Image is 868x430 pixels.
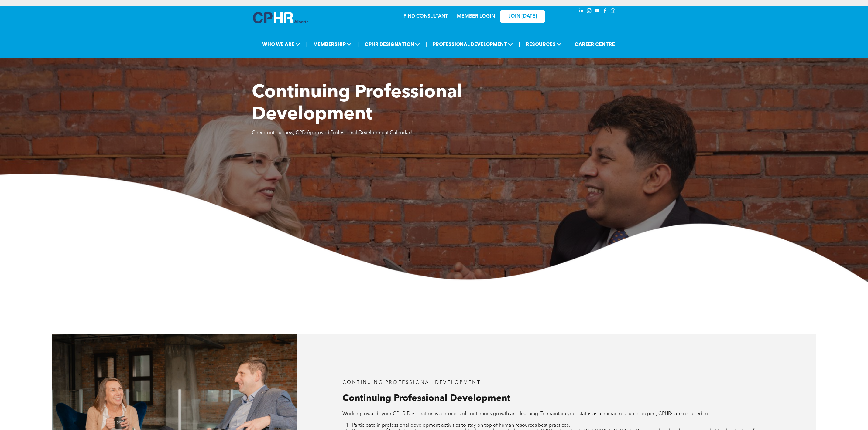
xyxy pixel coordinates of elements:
li: | [306,38,307,50]
a: CAREER CENTRE [573,39,617,50]
li: | [567,38,569,50]
a: Social network [610,8,616,16]
span: CONTINUING PROFESSIONAL DEVELOPMENT [342,380,481,385]
img: A blue and white logo for cp alberta [253,12,308,23]
a: instagram [586,8,593,16]
span: Check out our new, CPD Approved Professional Development Calendar! [252,130,412,135]
span: Continuing Professional Development [252,84,463,124]
a: youtube [594,8,601,16]
span: WHO WE ARE [260,39,302,50]
a: FIND CONSULTANT [403,14,448,19]
li: | [357,38,359,50]
li: | [426,38,427,50]
a: JOIN [DATE] [500,10,545,23]
span: Participate in professional development activities to stay on top of human resources best practices. [352,423,570,428]
span: MEMBERSHIP [311,39,353,50]
span: PROFESSIONAL DEVELOPMENT [431,39,515,50]
a: MEMBER LOGIN [457,14,495,19]
span: JOIN [DATE] [508,14,537,19]
span: RESOURCES [524,39,563,50]
span: Working towards your CPHR Designation is a process of continuous growth and learning. To maintain... [342,411,709,416]
a: facebook [602,8,609,16]
span: CPHR DESIGNATION [363,39,422,50]
span: Continuing Professional Development [342,394,510,403]
li: | [519,38,520,50]
a: linkedin [578,8,585,16]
